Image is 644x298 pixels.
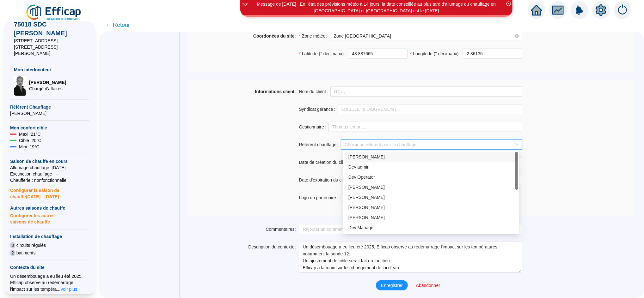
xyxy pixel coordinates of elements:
span: [PERSON_NAME] [29,79,66,86]
span: setting [595,4,607,16]
div: [PERSON_NAME] [348,154,514,160]
div: Dev admin [348,164,514,170]
span: Chaufferie : non fonctionnelle [10,177,89,183]
span: 2 [10,250,15,256]
label: Longitude (° décimaux) [410,49,463,59]
button: Click to upload [340,193,387,203]
button: voir plus [60,286,77,293]
input: Gestionnaire [328,122,522,132]
span: Cible : 20 °C [19,137,41,144]
button: Enregistrer [376,280,408,290]
label: Nom du client [299,86,330,97]
span: Abandonner [416,282,440,289]
label: Référent chauffage [299,140,341,150]
input: Syndicat gérance [338,104,522,114]
div: [PERSON_NAME] [348,194,514,201]
strong: Informations client [255,89,294,94]
label: Commentaires [266,224,299,234]
span: close-circle [515,34,519,38]
div: Dev Manager [345,223,518,233]
span: Saison de chauffe en cours [10,158,89,164]
span: Maxi : 21 °C [19,131,41,137]
label: Description du contexte [248,242,299,252]
div: Jean-Baptiste QUELQUEJAY [345,152,518,162]
span: Référent Chauffage [10,104,89,110]
span: Configurer la saison de chauffe [DATE] - [DATE] [10,183,89,200]
div: Un désembouage a eu lieu été 2025, Efficap observe au redémarrage l'impact sur les tempéra... [10,273,89,293]
img: Chargé d'affaires [14,75,27,96]
span: 75018 SDC [PERSON_NAME] [14,20,85,38]
span: fund [552,4,564,16]
div: [PERSON_NAME] [348,184,514,191]
span: close-circle [506,2,511,6]
div: Philippe PETIT [345,202,518,212]
span: 3 [10,242,15,248]
div: Dev Manager [348,224,514,231]
div: Christophe Coiron [345,212,518,223]
span: [PERSON_NAME] [10,110,89,116]
span: Mon interlocuteur [14,67,85,73]
button: Abandonner [411,280,445,290]
label: Logo du partenaire [299,193,340,203]
span: home [531,4,542,16]
input: Nom du client [330,86,522,97]
div: Dev Operator [345,172,518,182]
input: Commentaires [299,224,522,234]
div: [PERSON_NAME] [348,204,514,211]
span: Autres saisons de chauffe [10,205,89,211]
input: Latitude (° décimaux) [348,49,407,58]
span: Chargé d'affaires [29,86,66,92]
div: Dev Operator [348,174,514,181]
strong: Coordonées du site [253,33,295,39]
span: Enregistrer [381,282,402,289]
div: Dev admin [345,162,518,172]
div: David Thomas [345,192,518,202]
input: Longitude (° décimaux) [463,49,522,58]
img: alerts [571,1,588,19]
span: Exctinction chauffage : -- [10,171,89,177]
img: alerts [614,1,631,19]
div: Laurent Raina [345,182,518,192]
label: Latitude (° décimaux) [299,49,348,59]
label: Zone météo [299,31,330,41]
span: Mon confort cible [10,125,89,131]
label: Syndicat gérance [299,104,337,114]
span: batiments [16,250,36,256]
i: 1 / 3 [242,2,248,7]
span: Configurer les autres saisons de chauffe [10,211,89,225]
span: circuits régulés [16,242,46,248]
span: Allumage chauffage : [DATE] [10,164,89,171]
span: [STREET_ADDRESS] [14,38,85,44]
span: Mini : 19 °C [19,144,40,150]
label: Date d'expiration du client [299,175,354,185]
img: efficap energie logo [25,4,83,21]
span: Installation de chauffage [10,233,89,240]
div: [PERSON_NAME] [348,214,514,221]
span: [STREET_ADDRESS][PERSON_NAME] [14,44,85,57]
label: Gestionnaire [299,122,328,132]
span: ← Retour [106,21,130,29]
textarea: Description du contexte [299,242,522,273]
label: Date de création du client [299,157,353,167]
span: Zone Paris [334,31,518,41]
span: Contexte du site [10,264,89,271]
div: Message de [DATE] : En l'état des prévisions météo à 14 jours, la date conseillée au plus tard d'... [241,1,512,14]
span: voir plus [61,286,77,292]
